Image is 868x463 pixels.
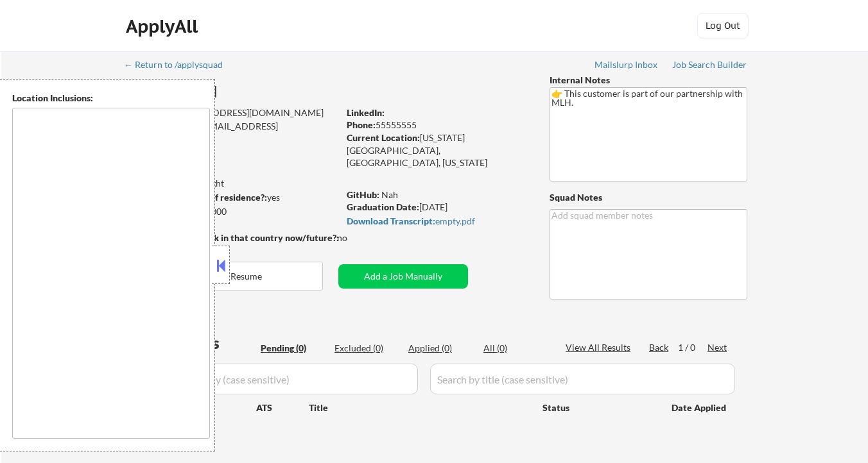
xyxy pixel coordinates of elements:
div: ATS [256,401,309,414]
input: Search by title (case sensitive) [430,364,735,394]
div: empty.pdf [347,217,525,226]
button: Add a Job Manually [338,264,468,289]
a: Mailslurp Inbox [595,60,659,72]
strong: GitHub: [347,189,379,200]
input: Search by company (case sensitive) [129,364,418,394]
div: Next [707,341,728,354]
div: [EMAIL_ADDRESS][DOMAIN_NAME] [126,106,338,119]
strong: LinkedIn: [347,107,385,118]
div: Date Applied [672,401,728,414]
strong: Phone: [347,119,376,130]
a: Nah [381,189,398,200]
div: Internal Notes [550,74,747,87]
a: Job Search Builder [672,60,747,72]
div: Location Inclusions: [12,92,210,105]
strong: Download Transcript: [347,215,435,226]
div: 55555555 [347,119,528,131]
div: ApplyAll [126,15,202,37]
a: Download Transcript:empty.pdf [347,216,525,229]
strong: Graduation Date: [347,201,419,212]
div: $50,000 [125,205,338,218]
a: ← Return to /applysquad [124,60,235,72]
div: no [337,231,374,244]
div: Job Search Builder [672,60,747,69]
button: Log Out [697,13,749,38]
div: Pending (0) [261,342,325,355]
div: 0 sent / 0 bought [125,177,338,190]
div: All (0) [483,342,548,355]
div: Status [542,396,653,419]
div: 1 / 0 [678,341,707,354]
strong: Will need Visa to work in that country now/future?: [125,232,339,243]
div: Applied (0) [408,342,473,355]
div: [EMAIL_ADDRESS][DOMAIN_NAME] [126,120,338,145]
strong: Current Location: [347,132,420,143]
div: Squad Notes [550,191,747,204]
div: Back [649,341,670,354]
div: View All Results [566,341,634,354]
div: Excluded (0) [334,342,399,355]
div: Title [309,401,530,414]
div: [US_STATE][GEOGRAPHIC_DATA], [GEOGRAPHIC_DATA], [US_STATE] [347,131,528,169]
div: Mailslurp Inbox [595,60,659,69]
div: ← Return to /applysquad [124,60,235,69]
div: [PERSON_NAME] [125,83,389,99]
div: [DATE] [347,201,528,214]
